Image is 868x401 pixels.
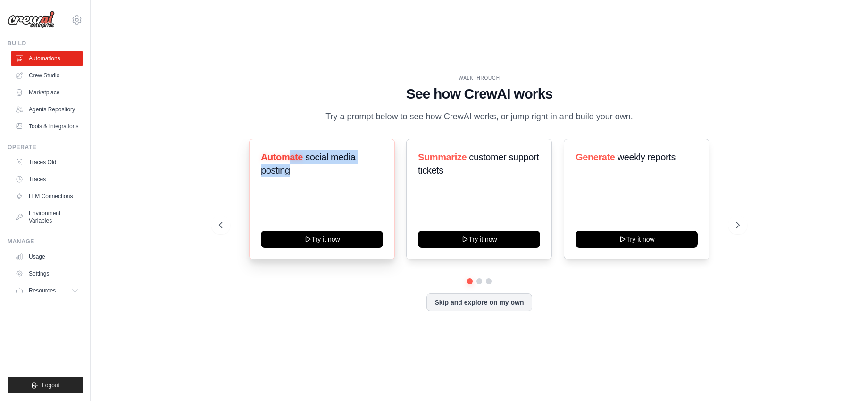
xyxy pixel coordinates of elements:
[11,283,83,298] button: Resources
[576,231,698,248] button: Try it now
[821,356,868,401] iframe: Chat Widget
[29,287,56,294] span: Resources
[261,152,303,162] span: Automate
[576,152,615,162] span: Generate
[321,110,638,124] p: Try a prompt below to see how CrewAI works, or jump right in and build your own.
[426,293,532,311] button: Skip and explore on my own
[42,382,59,389] span: Logout
[11,155,83,170] a: Traces Old
[11,249,83,264] a: Usage
[8,377,83,393] button: Logout
[8,238,83,245] div: Manage
[11,119,83,134] a: Tools & Integrations
[11,206,83,228] a: Environment Variables
[11,68,83,83] a: Crew Studio
[11,172,83,187] a: Traces
[8,143,83,151] div: Operate
[617,152,675,162] span: weekly reports
[418,152,467,162] span: Summarize
[261,231,383,248] button: Try it now
[11,266,83,281] a: Settings
[418,231,540,248] button: Try it now
[11,85,83,100] a: Marketplace
[11,51,83,66] a: Automations
[219,85,740,102] h1: See how CrewAI works
[821,356,868,401] div: 聊天小组件
[11,102,83,117] a: Agents Repository
[11,189,83,204] a: LLM Connections
[418,152,539,175] span: customer support tickets
[261,152,356,175] span: social media posting
[219,75,740,82] div: WALKTHROUGH
[8,40,83,47] div: Build
[8,11,55,29] img: Logo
